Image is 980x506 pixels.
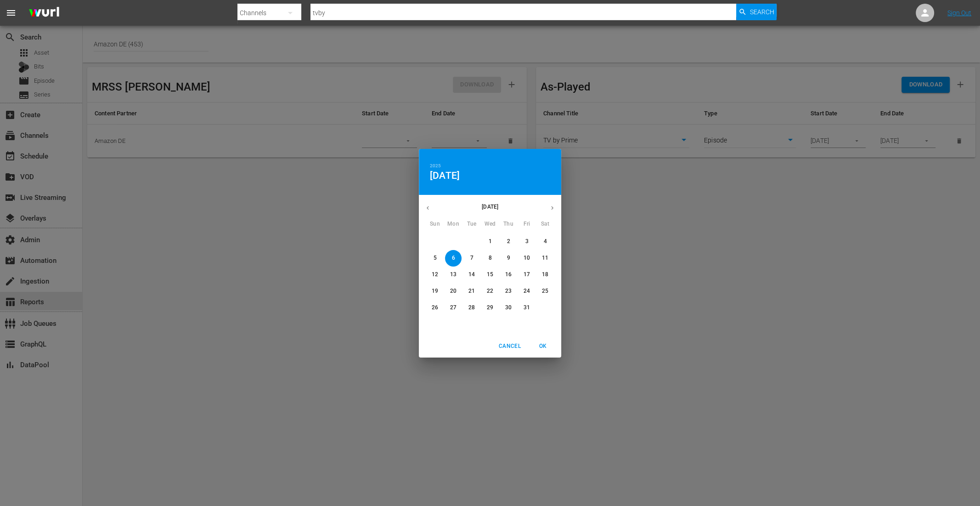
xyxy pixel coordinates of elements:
[528,339,558,354] button: OK
[430,162,441,170] button: 2025
[450,271,456,279] p: 13
[445,250,462,267] button: 6
[518,283,535,300] button: 24
[500,220,517,229] span: Thu
[518,300,535,316] button: 31
[500,283,517,300] button: 23
[542,287,548,295] p: 25
[463,220,480,229] span: Tue
[445,283,462,300] button: 20
[432,287,438,295] p: 19
[468,304,475,312] p: 28
[427,250,443,267] button: 5
[505,287,512,295] p: 23
[542,271,548,279] p: 18
[524,271,530,279] p: 17
[463,267,480,283] button: 14
[430,170,460,182] button: [DATE]
[6,7,17,18] span: menu
[22,2,66,24] img: ans4CAIJ8jUAAAAAAAAAAAAAAAAAAAAAAAAgQb4GAAAAAAAAAAAAAAAAAAAAAAAAJMjXAAAAAAAAAAAAAAAAAAAAAAAAgAT5G...
[487,271,493,279] p: 15
[487,287,493,295] p: 22
[543,238,546,245] p: 4
[507,254,510,262] p: 9
[463,283,480,300] button: 21
[524,304,530,312] p: 31
[488,254,491,262] p: 8
[542,254,548,262] p: 11
[468,271,475,279] p: 14
[482,233,498,250] button: 1
[450,287,456,295] p: 20
[505,304,512,312] p: 30
[463,250,480,267] button: 7
[524,254,530,262] p: 10
[482,300,498,316] button: 29
[427,267,443,283] button: 12
[445,267,462,283] button: 13
[537,267,553,283] button: 18
[524,287,530,295] p: 24
[499,341,521,351] span: Cancel
[445,300,462,316] button: 27
[482,220,498,229] span: Wed
[537,233,553,250] button: 4
[433,254,436,262] p: 5
[432,271,438,279] p: 12
[525,238,528,245] p: 3
[537,283,553,300] button: 25
[470,254,473,262] p: 7
[537,220,553,229] span: Sat
[487,304,493,312] p: 29
[500,300,517,316] button: 30
[532,341,554,351] span: OK
[427,220,443,229] span: Sun
[495,339,524,354] button: Cancel
[947,9,971,17] a: Sign Out
[468,287,475,295] p: 21
[445,220,462,229] span: Mon
[451,254,455,262] p: 6
[507,238,510,245] p: 2
[427,283,443,300] button: 19
[505,271,512,279] p: 16
[437,203,543,211] p: [DATE]
[482,250,498,267] button: 8
[749,4,774,20] span: Search
[482,283,498,300] button: 22
[500,267,517,283] button: 16
[427,300,443,316] button: 26
[450,304,456,312] p: 27
[500,233,517,250] button: 2
[482,267,498,283] button: 15
[463,300,480,316] button: 28
[518,250,535,267] button: 10
[518,267,535,283] button: 17
[518,233,535,250] button: 3
[500,250,517,267] button: 9
[432,304,438,312] p: 26
[488,238,491,245] p: 1
[537,250,553,267] button: 11
[518,220,535,229] span: Fri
